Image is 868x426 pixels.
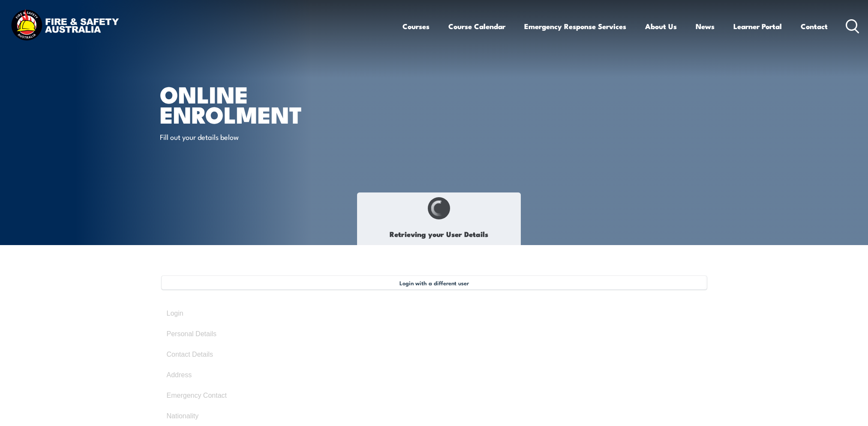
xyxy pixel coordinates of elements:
[399,279,469,286] span: Login with a different user
[801,15,828,38] a: Contact
[448,15,505,38] a: Course Calendar
[524,15,626,38] a: Emergency Response Services
[362,224,516,244] h1: Retrieving your User Details
[160,84,372,124] h1: Online Enrolment
[696,15,715,38] a: News
[402,15,429,38] a: Courses
[733,15,782,38] a: Learner Portal
[160,132,316,142] p: Fill out your details below
[645,15,677,38] a: About Us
